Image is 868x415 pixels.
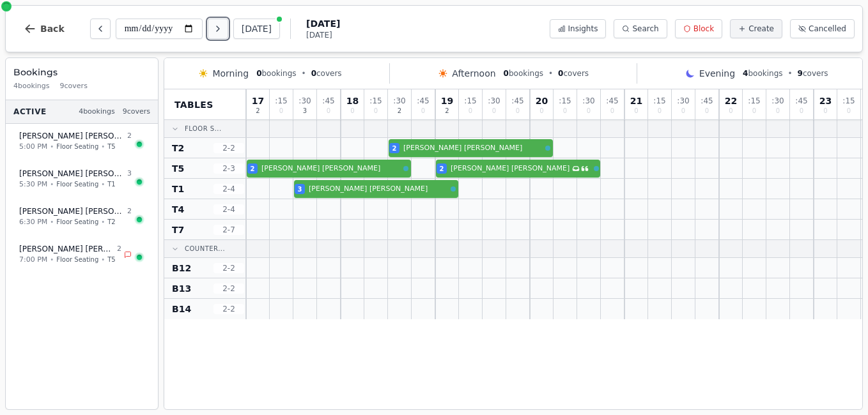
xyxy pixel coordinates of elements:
[213,283,244,294] span: 2 - 2
[50,142,54,151] span: •
[632,24,658,34] span: Search
[251,164,255,174] span: 2
[172,183,184,195] span: T1
[101,179,105,189] span: •
[504,69,509,78] span: 0
[309,184,448,195] span: [PERSON_NAME] [PERSON_NAME]
[172,303,191,315] span: B14
[56,179,98,189] span: Floor Seating
[50,179,54,189] span: •
[568,24,598,34] span: Insights
[563,108,567,114] span: 0
[256,108,260,114] span: 2
[842,97,855,105] span: : 15
[614,19,667,38] button: Search
[117,244,121,255] span: 2
[19,169,125,179] span: [PERSON_NAME] [PERSON_NAME]
[311,68,342,79] span: covers
[776,108,780,114] span: 0
[56,217,98,227] span: Floor Seating
[398,108,401,114] span: 2
[19,255,47,266] span: 7:00 PM
[581,165,589,172] svg: Customer message
[681,108,685,114] span: 0
[213,204,244,215] span: 2 - 4
[346,96,359,105] span: 18
[127,206,132,217] span: 2
[19,142,47,153] span: 5:00 PM
[705,108,709,114] span: 0
[101,217,105,227] span: •
[172,282,191,295] span: B13
[303,108,307,114] span: 3
[213,263,244,273] span: 2 - 2
[107,255,115,264] span: T5
[279,108,283,114] span: 0
[441,96,453,105] span: 19
[725,96,737,105] span: 22
[213,184,244,194] span: 2 - 4
[417,97,429,105] span: : 45
[677,97,689,105] span: : 30
[13,107,47,117] span: Active
[403,143,543,154] span: [PERSON_NAME] [PERSON_NAME]
[790,19,855,38] button: Cancelled
[421,108,425,114] span: 0
[350,108,354,114] span: 0
[185,244,225,253] span: Counter...
[306,17,340,30] span: [DATE]
[101,142,105,151] span: •
[261,163,401,174] span: [PERSON_NAME] [PERSON_NAME]
[127,131,132,142] span: 2
[256,69,261,78] span: 0
[50,255,54,264] span: •
[559,97,571,105] span: : 15
[213,225,244,235] span: 2 - 7
[452,67,495,80] span: Afternoon
[634,108,638,114] span: 0
[393,97,405,105] span: : 30
[550,19,607,38] button: Insights
[374,108,378,114] span: 0
[50,217,54,227] span: •
[748,24,774,34] span: Create
[798,69,803,78] span: 9
[213,304,244,314] span: 2 - 2
[539,108,543,114] span: 0
[558,68,589,79] span: covers
[60,81,88,92] span: 9 covers
[11,199,153,234] button: [PERSON_NAME] [PERSON_NAME]26:30 PM•Floor Seating•T2
[252,96,264,105] span: 17
[511,97,523,105] span: : 45
[548,68,553,79] span: •
[213,163,244,174] span: 2 - 3
[743,69,748,78] span: 4
[536,96,548,105] span: 20
[79,107,115,117] span: 4 bookings
[172,262,191,275] span: B12
[19,131,125,141] span: [PERSON_NAME] [PERSON_NAME]
[819,96,832,105] span: 23
[451,163,570,174] span: [PERSON_NAME] [PERSON_NAME]
[464,97,476,105] span: : 15
[298,97,311,105] span: : 30
[19,206,125,216] span: [PERSON_NAME] [PERSON_NAME]
[298,185,302,194] span: 3
[798,68,828,79] span: covers
[13,13,75,44] button: Back
[13,66,150,79] h3: Bookings
[606,97,618,105] span: : 45
[730,19,782,38] button: Create
[233,19,280,39] button: [DATE]
[369,97,382,105] span: : 15
[748,97,760,105] span: : 15
[788,68,793,79] span: •
[172,203,184,216] span: T4
[610,108,614,114] span: 0
[275,97,287,105] span: : 15
[107,179,115,189] span: T1
[587,108,591,114] span: 0
[302,68,306,79] span: •
[11,237,153,272] button: [PERSON_NAME] [PERSON_NAME]27:00 PM•Floor Seating•T5
[19,217,47,228] span: 6:30 PM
